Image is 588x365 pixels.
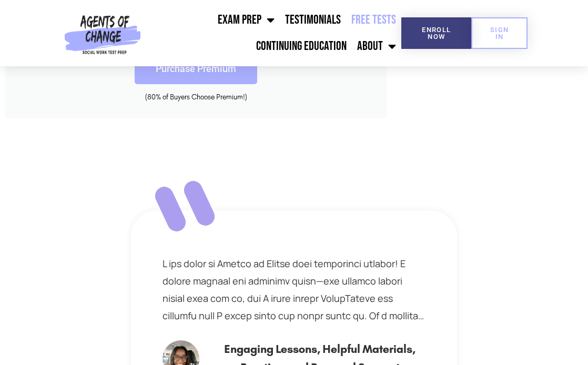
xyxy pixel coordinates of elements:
[418,26,454,40] span: Enroll Now
[346,7,401,33] a: Free Tests
[251,33,352,59] a: Continuing Education
[145,7,401,59] nav: Menu
[401,17,471,49] a: Enroll Now
[135,54,257,84] a: Purchase Premium
[471,17,528,49] a: SIGN IN
[280,7,346,33] a: Testimonials
[488,26,511,40] span: SIGN IN
[163,255,425,325] div: L ips dolor si Ametco ad Elitse doei temporinci utlabor! E dolore magnaal eni adminimv quisn—exe ...
[352,33,401,59] a: About
[21,92,371,103] div: (80% of Buyers Choose Premium!)
[212,7,280,33] a: Exam Prep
